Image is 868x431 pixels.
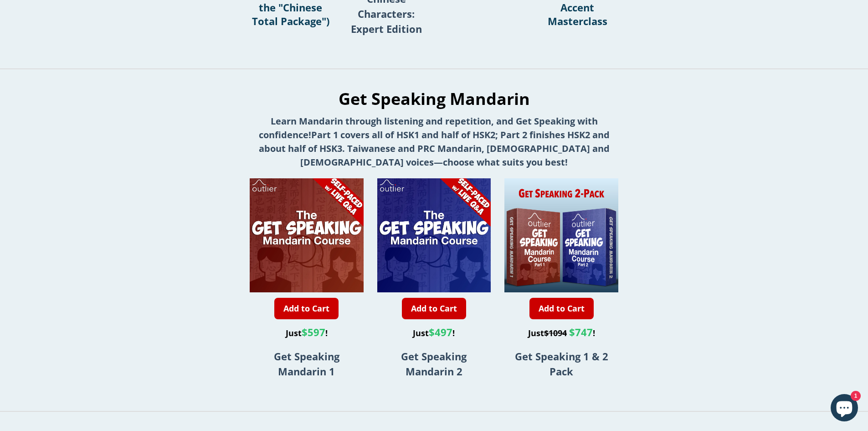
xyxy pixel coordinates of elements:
span: Just ! [413,327,455,338]
inbox-online-store-chat: Shopify online store chat [828,394,861,424]
strong: Part 1 covers all of HSK1 and half of HSK2; Part 2 finishes HSK2 and about half of HSK3. Taiwanes... [259,129,610,168]
a: Add to Cart [529,298,594,319]
a: Get Speaking Mandarin 1 [274,353,339,378]
span: $597 [302,325,325,339]
strong: Learn Mandarin through listening and repetition, and Get Speaking with confidence! [259,115,598,141]
a: Get Speaking Mandarin 2 [401,353,467,378]
s: $1094 [544,327,567,338]
strong: Get Speaking 1 & 2 Pack [515,349,608,378]
a: Add to Cart [274,298,339,319]
span: Just ! [528,327,595,338]
span: $747 [569,325,593,339]
span: Just ! [286,327,328,338]
span: $497 [429,325,452,339]
strong: Get Speaking Mandarin 1 [274,349,339,378]
a: Get Speaking 1 & 2 Pack [515,353,608,378]
strong: Get Speaking Mandarin 2 [401,349,467,378]
a: Add to Cart [402,298,466,319]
